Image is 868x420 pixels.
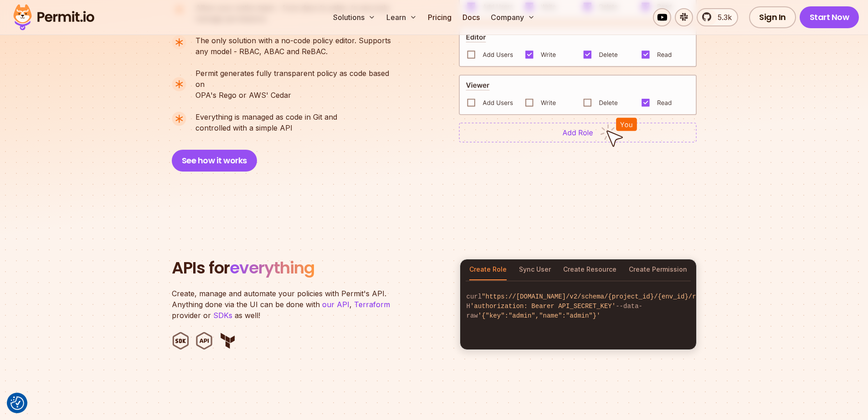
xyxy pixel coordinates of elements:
button: Company [487,8,539,26]
button: Create Resource [563,259,616,280]
code: curl -H --data-raw [460,285,696,328]
button: Learn [383,8,421,26]
span: The only solution with a no-code policy editor. Supports [195,35,391,46]
p: Create, manage and automate your policies with Permit's API. Anything done via the UI can be done... [172,288,400,321]
h2: APIs for [172,259,449,277]
a: Sign In [749,6,796,28]
button: Sync User [519,259,551,280]
button: Create Role [469,259,507,280]
p: any model - RBAC, ABAC and ReBAC. [195,35,391,57]
button: See how it works [172,150,257,172]
a: Pricing [424,8,455,26]
img: Revisit consent button [10,396,24,410]
a: Docs [459,8,483,26]
button: Create Permission [629,259,687,280]
span: '{"key":"admin","name":"admin"}' [478,312,601,319]
button: Consent Preferences [10,396,24,410]
a: Terraform [354,300,390,309]
a: SDKs [213,311,232,320]
span: Everything is managed as code in Git and [195,111,337,122]
span: Permit generates fully transparent policy as code based on [195,68,399,90]
span: "https://[DOMAIN_NAME]/v2/schema/{project_id}/{env_id}/roles" [482,293,715,300]
a: Start Now [800,6,859,28]
button: Solutions [329,8,379,26]
span: 'authorization: Bearer API_SECRET_KEY' [470,303,616,310]
a: our API [322,300,349,309]
span: everything [230,256,314,279]
p: controlled with a simple API [195,111,337,133]
img: Permit logo [9,2,98,33]
span: 5.3k [712,12,732,23]
a: 5.3k [697,8,738,26]
p: OPA's Rego or AWS' Cedar [195,68,399,101]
